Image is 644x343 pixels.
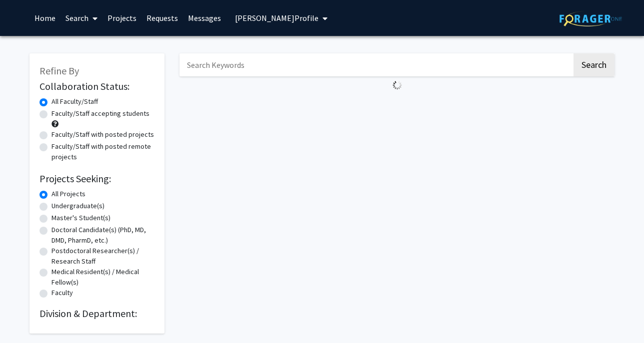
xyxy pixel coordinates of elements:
label: Master's Student(s) [51,213,110,223]
a: Search [60,0,102,35]
label: Faculty/Staff accepting students [51,108,149,119]
label: Postdoctoral Researcher(s) / Research Staff [51,246,154,267]
label: Faculty [51,288,73,298]
img: Loading [388,76,406,94]
a: Home [29,0,60,35]
label: All Projects [51,189,85,199]
nav: Page navigation [179,94,614,117]
a: Messages [183,0,226,35]
img: ForagerOne Logo [559,11,622,26]
label: Faculty/Staff with posted projects [51,129,154,140]
label: Medical Resident(s) / Medical Fellow(s) [51,267,154,288]
input: Search Keywords [179,53,572,76]
h2: Division & Department: [39,308,154,320]
a: Requests [141,0,183,35]
span: [PERSON_NAME] Profile [235,13,318,23]
label: Doctoral Candidate(s) (PhD, MD, DMD, PharmD, etc.) [51,225,154,246]
label: All Faculty/Staff [51,96,98,107]
button: Search [573,53,614,76]
span: Refine By [39,64,79,77]
label: Undergraduate(s) [51,201,104,211]
a: Projects [102,0,141,35]
h2: Projects Seeking: [39,173,154,185]
label: Faculty/Staff with posted remote projects [51,141,154,162]
h2: Collaboration Status: [39,80,154,92]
